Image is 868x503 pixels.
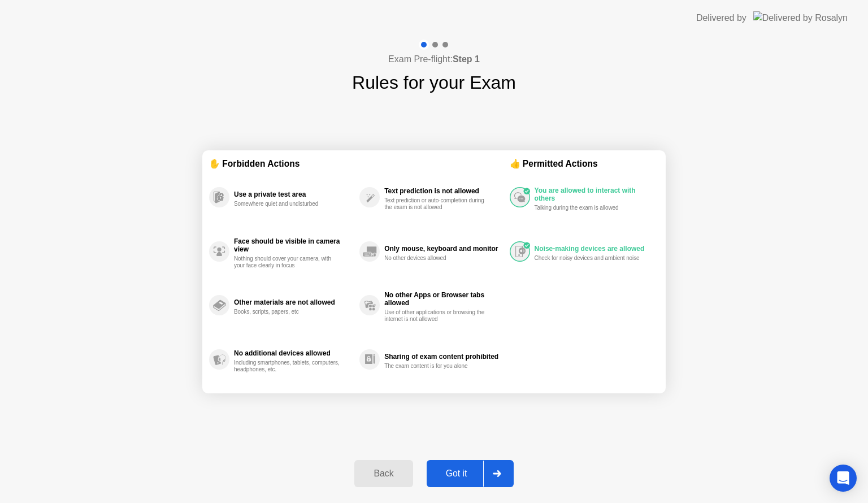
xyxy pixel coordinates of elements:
div: No other devices allowed [384,255,491,262]
div: Including smartphones, tablets, computers, headphones, etc. [234,359,341,373]
div: Delivered by [696,11,747,25]
div: No additional devices allowed [234,349,354,357]
div: Text prediction or auto-completion during the exam is not allowed [384,197,491,211]
div: 👍 Permitted Actions [510,157,659,170]
img: Delivered by Rosalyn [753,11,848,24]
div: Use of other applications or browsing the internet is not allowed [384,309,491,323]
div: Only mouse, keyboard and monitor [384,245,504,253]
h4: Exam Pre-flight: [388,53,480,66]
button: Back [354,460,413,487]
div: Noise-making devices are allowed [535,245,653,253]
div: Sharing of exam content prohibited [384,353,504,361]
div: Text prediction is not allowed [384,187,504,195]
div: Use a private test area [234,190,354,198]
div: The exam content is for you alone [384,363,491,370]
div: No other Apps or Browser tabs allowed [384,291,504,307]
div: ✋ Forbidden Actions [209,157,510,170]
h1: Rules for your Exam [352,69,516,96]
div: Back [358,469,409,479]
div: Other materials are not allowed [234,298,354,306]
div: Got it [430,469,483,479]
div: You are allowed to interact with others [535,187,653,202]
button: Got it [427,460,514,487]
div: Check for noisy devices and ambient noise [535,255,641,262]
div: Face should be visible in camera view [234,237,354,253]
div: Open Intercom Messenger [830,465,857,492]
div: Nothing should cover your camera, with your face clearly in focus [234,255,341,269]
div: Somewhere quiet and undisturbed [234,201,341,207]
div: Talking during the exam is allowed [535,205,641,211]
div: Books, scripts, papers, etc [234,309,341,315]
b: Step 1 [453,54,480,64]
